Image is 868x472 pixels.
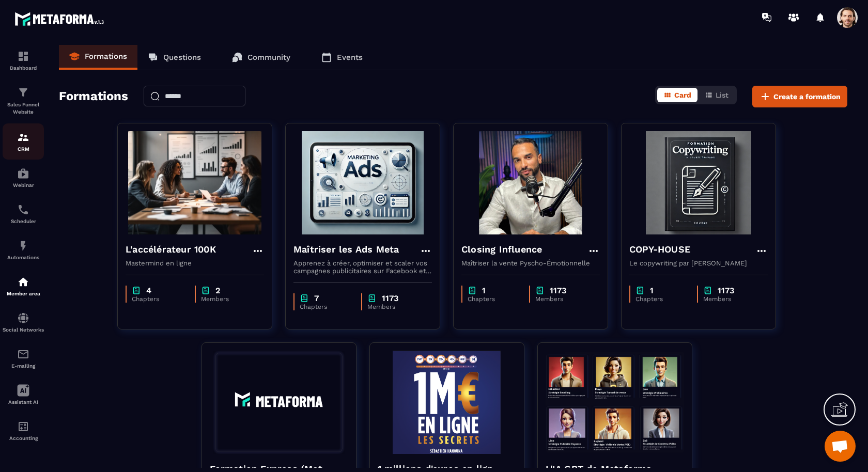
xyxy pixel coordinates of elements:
img: chapter [300,293,309,303]
img: automations [17,167,29,180]
img: scheduler [17,203,29,216]
img: accountant [17,420,29,433]
a: formationformationSales Funnel Website [3,78,44,123]
img: logo [14,9,107,28]
p: Le copywriting par [PERSON_NAME] [629,259,768,267]
img: formation-background [126,131,264,234]
p: Dashboard [3,65,44,71]
img: formation-background [546,351,684,454]
a: accountantaccountantAccounting [3,413,44,449]
p: Scheduler [3,218,44,224]
a: formationformationDashboard [3,42,44,78]
a: automationsautomationsMember area [3,268,44,304]
a: Assistant AI [3,376,44,413]
h2: Formations [59,86,128,107]
img: formation-background [378,351,516,454]
h4: Maîtriser les Ads Meta [293,242,399,257]
p: Automations [3,255,44,260]
p: Chapters [636,295,687,303]
a: Questions [137,45,211,70]
a: schedulerschedulerScheduler [3,196,44,232]
h4: L'accélérateur 100K [126,242,216,257]
p: Events [337,53,363,62]
button: Create a formation [752,86,847,107]
img: chapter [367,293,377,303]
p: Assistant AI [3,399,44,405]
img: chapter [703,286,712,295]
img: formation-background [210,351,348,454]
p: Member area [3,291,44,296]
p: 1173 [550,286,566,295]
p: 2 [215,286,220,295]
p: CRM [3,146,44,152]
div: Ouvrir le chat [825,431,856,462]
img: formation-background [293,131,432,234]
a: emailemailE-mailing [3,340,44,376]
h4: COPY-HOUSE [629,242,690,257]
img: email [17,348,29,360]
img: chapter [132,286,141,295]
img: chapter [636,286,645,295]
p: 1 [482,286,486,295]
p: Formations [85,52,127,61]
a: formation-backgroundClosing InfluenceMaîtriser la vente Pyscho-Émotionnellechapter1Chapterschapte... [453,123,621,342]
img: chapter [468,286,477,295]
a: Community [222,45,301,70]
img: formation [17,131,29,144]
p: Apprenez à créer, optimiser et scaler vos campagnes publicitaires sur Facebook et Instagram. [293,259,432,275]
img: automations [17,276,29,288]
button: List [699,88,735,102]
p: Accounting [3,435,44,441]
p: Members [703,295,758,303]
p: Questions [163,53,201,62]
img: social-network [17,312,29,324]
a: Events [311,45,373,70]
p: Chapters [468,295,519,303]
span: Card [674,91,691,99]
img: formation-background [461,131,600,234]
img: formation [17,50,29,62]
p: Members [201,295,254,303]
span: List [716,91,729,99]
button: Card [657,88,698,102]
p: 7 [314,293,319,303]
p: Members [535,295,590,303]
h4: Closing Influence [461,242,542,257]
span: Create a formation [773,91,841,102]
p: Mastermind en ligne [126,259,264,267]
p: 1173 [718,286,734,295]
a: formation-backgroundCOPY-HOUSELe copywriting par [PERSON_NAME]chapter1Chapterschapter1173Members [621,123,789,342]
a: formation-backgroundL'accélérateur 100KMastermind en lignechapter4Chapterschapter2Members [117,123,285,342]
p: E-mailing [3,363,44,369]
img: formation [17,86,29,99]
img: chapter [201,286,210,295]
a: formationformationCRM [3,123,44,160]
p: Social Networks [3,327,44,333]
p: Members [367,303,422,310]
p: Community [247,53,290,62]
img: chapter [535,286,545,295]
p: 4 [146,286,151,295]
p: Maîtriser la vente Pyscho-Émotionnelle [461,259,600,267]
a: social-networksocial-networkSocial Networks [3,304,44,340]
p: Chapters [300,303,351,310]
img: automations [17,240,29,252]
p: 1 [650,286,654,295]
p: Sales Funnel Website [3,101,44,116]
p: Webinar [3,182,44,188]
p: 1173 [382,293,398,303]
a: formation-backgroundMaîtriser les Ads MetaApprenez à créer, optimiser et scaler vos campagnes pub... [285,123,453,342]
a: automationsautomationsWebinar [3,160,44,196]
p: Chapters [132,295,184,303]
img: formation-background [629,131,768,234]
a: Formations [59,45,137,70]
a: automationsautomationsAutomations [3,232,44,268]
